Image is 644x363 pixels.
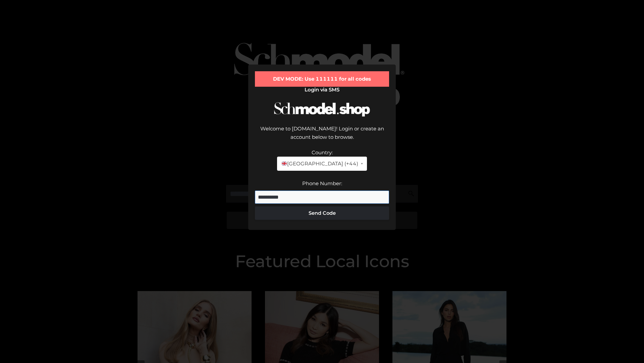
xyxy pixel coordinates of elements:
[282,161,287,166] img: 🇬🇧
[302,180,342,187] label: Phone Number:
[272,96,372,123] img: Schmodel Logo
[255,206,389,220] button: Send Code
[255,87,389,93] h2: Login via SMS
[255,71,389,87] div: DEV MODE: Use 111111 for all codes
[255,124,389,148] div: Welcome to [DOMAIN_NAME]! Login or create an account below to browse.
[312,149,333,156] label: Country:
[281,159,358,168] span: [GEOGRAPHIC_DATA] (+44)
